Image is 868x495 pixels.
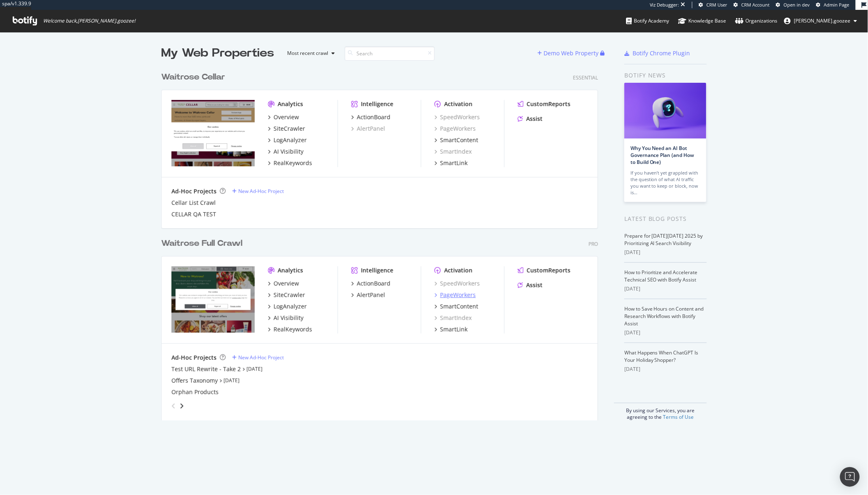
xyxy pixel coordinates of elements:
div: angle-left [168,400,179,413]
a: SmartLink [434,325,468,334]
span: CRM Account [742,2,770,8]
a: SmartContent [434,302,478,311]
div: AI Visibility [274,314,304,322]
div: New Ad-Hoc Project [238,188,284,195]
span: Welcome back, [PERSON_NAME].goozee ! [43,18,135,24]
div: LogAnalyzer [274,136,307,144]
a: Terms of Use [663,413,694,420]
span: Admin Page [824,2,850,8]
div: SmartLink [440,325,468,334]
div: New Ad-Hoc Project [238,354,284,361]
a: Test URL Rewrite - Take 2 [171,365,241,373]
div: If you haven’t yet grappled with the question of what AI traffic you want to keep or block, now is… [630,170,700,196]
a: Offers Taxonomy [171,377,218,385]
a: CRM User [699,2,728,8]
a: LogAnalyzer [268,302,307,311]
div: [DATE] [624,366,707,373]
div: angle-right [179,402,185,410]
div: Analytics [278,100,303,108]
div: Botify Chrome Plugin [633,49,690,57]
a: SmartContent [434,136,478,144]
a: CELLAR QA TEST [171,210,216,218]
a: SmartIndex [434,148,472,156]
a: ActionBoard [351,279,391,288]
div: Botify Academy [626,17,669,25]
span: fred.goozee [794,17,851,24]
div: Overview [274,113,299,121]
div: AlertPanel [357,291,385,299]
div: [DATE] [624,285,707,293]
div: Demo Web Property [544,49,598,57]
div: SiteCrawler [274,125,305,133]
a: Organizations [736,10,778,32]
div: Waitrose Cellar [161,71,225,83]
div: Open Intercom Messenger [840,467,860,487]
a: Prepare for [DATE][DATE] 2025 by Prioritizing AI Search Visibility [624,232,703,247]
a: What Happens When ChatGPT Is Your Holiday Shopper? [624,349,699,363]
a: SmartIndex [434,314,472,322]
div: Ad-Hoc Projects [171,187,217,195]
a: [DATE] [247,366,263,372]
div: Intelligence [361,266,393,275]
a: Overview [268,113,299,121]
div: AI Visibility [274,148,304,156]
div: Analytics [278,266,303,275]
div: ActionBoard [357,279,391,288]
a: RealKeywords [268,325,312,334]
a: Botify Chrome Plugin [624,49,690,57]
div: Botify news [624,71,707,80]
div: Most recent crawl [287,51,328,56]
a: AI Visibility [268,148,304,156]
a: New Ad-Hoc Project [232,188,284,195]
div: ActionBoard [357,113,391,121]
div: RealKeywords [274,159,312,167]
a: AlertPanel [351,125,385,133]
a: CustomReports [518,266,571,275]
a: RealKeywords [268,159,312,167]
a: Admin Page [816,2,850,8]
a: Cellar List Crawl [171,199,216,207]
a: AlertPanel [351,291,385,299]
div: LogAnalyzer [274,302,307,311]
div: SiteCrawler [274,291,305,299]
a: Why You Need an AI Bot Governance Plan (and How to Build One) [630,145,694,166]
div: Organizations [736,17,778,25]
div: Knowledge Base [678,17,726,25]
div: By using our Services, you are agreeing to the [614,403,707,420]
a: SiteCrawler [268,125,305,133]
a: Assist [518,281,543,289]
img: www.waitrose.com [171,266,255,333]
a: PageWorkers [434,125,476,133]
div: SmartContent [440,302,478,311]
a: How to Save Hours on Content and Research Workflows with Botify Assist [624,305,704,327]
div: Waitrose Full Crawl [161,238,242,250]
div: [DATE] [624,249,707,256]
div: RealKeywords [274,325,312,334]
div: SmartLink [440,159,468,167]
a: SpeedWorkers [434,279,480,288]
div: grid [161,61,605,420]
button: Most recent crawl [281,47,338,60]
a: PageWorkers [434,291,476,299]
div: CustomReports [527,100,571,108]
a: Demo Web Property [537,50,600,57]
a: Waitrose Full Crawl [161,238,246,250]
a: Knowledge Base [678,10,726,32]
a: New Ad-Hoc Project [232,354,284,361]
a: CustomReports [518,100,571,108]
a: Waitrose Cellar [161,71,228,83]
input: Search [345,46,435,61]
div: Activation [444,100,473,108]
a: Orphan Products [171,388,219,396]
a: Botify Academy [626,10,669,32]
a: SmartLink [434,159,468,167]
button: Demo Web Property [537,47,600,60]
